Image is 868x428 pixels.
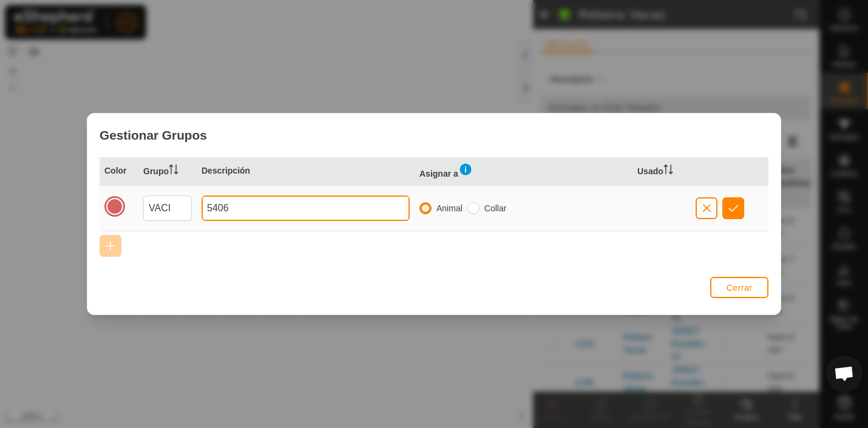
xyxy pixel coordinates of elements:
[197,157,415,186] th: Descripción
[826,355,863,392] a: Ouvrir le chat
[632,157,691,186] th: Usado
[710,277,768,298] button: Cerrar
[458,162,473,177] img: Información
[87,114,781,157] div: Gestionar Grupos
[415,157,632,186] th: Asignar a
[484,204,507,212] label: Collar
[138,157,197,186] th: Grupo
[727,283,753,293] span: Cerrar
[436,204,463,212] label: Animal
[100,157,138,186] th: Color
